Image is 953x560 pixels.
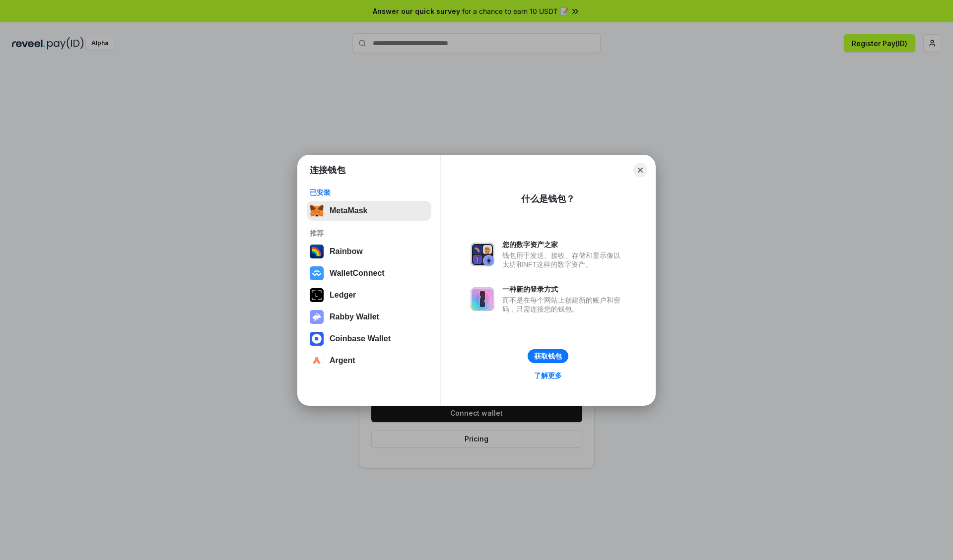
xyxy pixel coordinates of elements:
[633,163,647,177] button: Close
[471,243,494,266] img: svg+xml,%3Csvg%20xmlns%3D%22http%3A%2F%2Fwww.w3.org%2F2000%2Fsvg%22%20fill%3D%22none%22%20viewBox...
[310,245,324,258] img: svg+xml,%3Csvg%20width%3D%22120%22%20height%3D%22120%22%20viewBox%3D%220%200%20120%20120%22%20fil...
[502,240,625,249] div: 您的数字资产之家
[502,251,625,269] div: 钱包用于发送、接收、存储和显示像以太坊和NFT这样的数字资产。
[307,242,431,261] button: Rainbow
[534,352,562,361] div: 获取钱包
[310,164,345,176] h1: 连接钱包
[310,310,324,324] img: svg+xml,%3Csvg%20xmlns%3D%22http%3A%2F%2Fwww.w3.org%2F2000%2Fsvg%22%20fill%3D%22none%22%20viewBox...
[307,329,431,349] button: Coinbase Wallet
[307,307,431,327] button: Rabby Wallet
[330,334,391,343] div: Coinbase Wallet
[330,356,355,365] div: Argent
[310,204,324,218] img: svg+xml,%3Csvg%20fill%3D%22none%22%20height%3D%2233%22%20viewBox%3D%220%200%2035%2033%22%20width%...
[330,269,385,278] div: WalletConnect
[310,354,324,368] img: svg+xml,%3Csvg%20width%3D%2228%22%20height%3D%2228%22%20viewBox%3D%220%200%2028%2028%22%20fill%3D...
[330,247,363,256] div: Rainbow
[310,288,324,302] img: svg+xml,%3Csvg%20xmlns%3D%22http%3A%2F%2Fwww.w3.org%2F2000%2Fsvg%22%20width%3D%2228%22%20height%3...
[471,287,494,311] img: svg+xml,%3Csvg%20xmlns%3D%22http%3A%2F%2Fwww.w3.org%2F2000%2Fsvg%22%20fill%3D%22none%22%20viewBox...
[310,332,324,346] img: svg+xml,%3Csvg%20width%3D%2228%22%20height%3D%2228%22%20viewBox%3D%220%200%2028%2028%22%20fill%3D...
[528,349,568,363] button: 获取钱包
[502,285,625,294] div: 一种新的登录方式
[307,263,431,283] button: WalletConnect
[307,201,431,221] button: MetaMask
[330,291,356,300] div: Ledger
[330,206,367,215] div: MetaMask
[310,188,428,197] div: 已安装
[310,229,428,238] div: 推荐
[534,371,562,380] div: 了解更多
[521,193,575,205] div: 什么是钱包？
[307,285,431,305] button: Ledger
[330,312,379,321] div: Rabby Wallet
[310,266,324,280] img: svg+xml,%3Csvg%20width%3D%2228%22%20height%3D%2228%22%20viewBox%3D%220%200%2028%2028%22%20fill%3D...
[528,369,568,382] a: 了解更多
[307,351,431,371] button: Argent
[502,296,625,313] div: 而不是在每个网站上创建新的账户和密码，只需连接您的钱包。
